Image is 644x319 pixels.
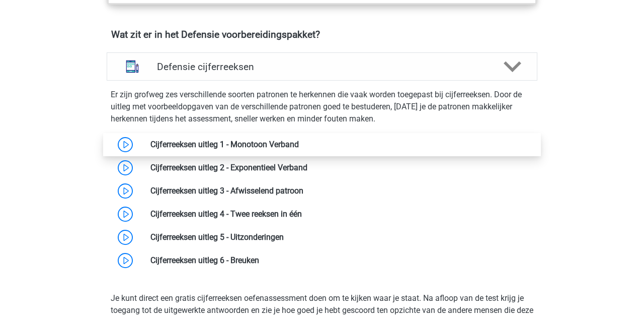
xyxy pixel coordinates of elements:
[111,29,533,40] h4: Wat zit er in het Defensie voorbereidingspakket?
[143,231,537,243] div: Cijferreeksen uitleg 5 - Uitzonderingen
[143,185,537,197] div: Cijferreeksen uitleg 3 - Afwisselend patroon
[143,254,537,267] div: Cijferreeksen uitleg 6 - Breuken
[103,52,541,81] a: cijferreeksen Defensie cijferreeksen
[143,208,537,220] div: Cijferreeksen uitleg 4 - Twee reeksen in één
[119,53,145,80] img: cijferreeksen
[143,139,537,151] div: Cijferreeksen uitleg 1 - Monotoon Verband
[111,89,533,125] p: Er zijn grofweg zes verschillende soorten patronen te herkennen die vaak worden toegepast bij cij...
[143,162,537,174] div: Cijferreeksen uitleg 2 - Exponentieel Verband
[157,61,487,73] h4: Defensie cijferreeksen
